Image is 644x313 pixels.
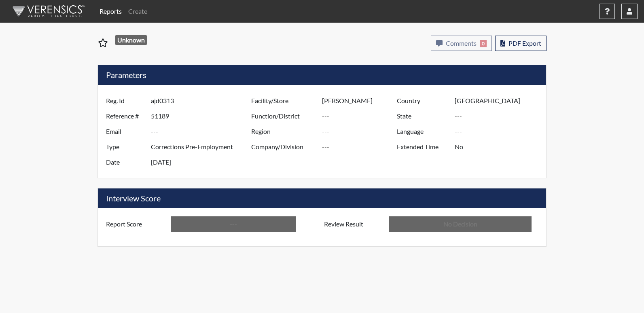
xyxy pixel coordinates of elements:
[115,35,148,45] span: Unknown
[151,108,253,124] input: ---
[446,39,477,47] span: Comments
[96,3,125,19] a: Reports
[391,139,455,154] label: Extended Time
[455,108,544,124] input: ---
[455,124,544,139] input: ---
[100,216,171,232] label: Report Score
[151,154,253,170] input: ---
[151,124,253,139] input: ---
[125,3,150,19] a: Create
[455,139,544,154] input: ---
[100,108,151,124] label: Reference #
[100,124,151,139] label: Email
[480,40,487,47] span: 0
[455,93,544,108] input: ---
[100,139,151,154] label: Type
[431,36,492,51] button: Comments0
[100,154,151,170] label: Date
[391,93,455,108] label: Country
[318,216,389,232] label: Review Result
[391,108,455,124] label: State
[245,139,322,154] label: Company/Division
[322,139,399,154] input: ---
[495,36,547,51] button: PDF Export
[151,93,253,108] input: ---
[245,124,322,139] label: Region
[391,124,455,139] label: Language
[245,93,322,108] label: Facility/Store
[508,39,541,47] span: PDF Export
[98,65,546,85] h5: Parameters
[322,124,399,139] input: ---
[171,216,296,232] input: ---
[389,216,532,232] input: No Decision
[322,93,399,108] input: ---
[100,93,151,108] label: Reg. Id
[322,108,399,124] input: ---
[98,188,546,208] h5: Interview Score
[151,139,253,154] input: ---
[245,108,322,124] label: Function/District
